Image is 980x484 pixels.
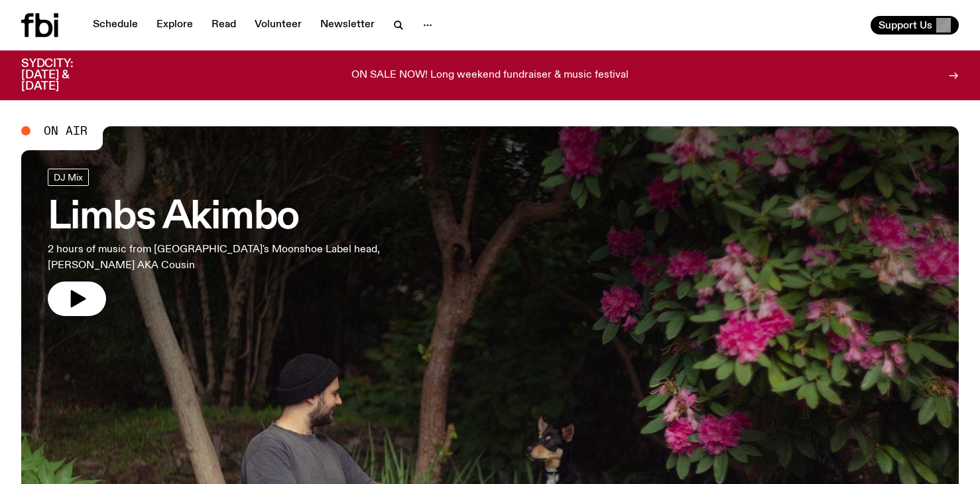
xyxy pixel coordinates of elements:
p: 2 hours of music from [GEOGRAPHIC_DATA]'s Moonshoe Label head, [PERSON_NAME] AKA Cousin [48,242,387,274]
a: DJ Mix [48,169,89,186]
span: Support Us [879,19,932,31]
span: On Air [44,125,88,137]
p: ON SALE NOW! Long weekend fundraiser & music festival [351,70,629,82]
h3: SYDCITY: [DATE] & [DATE] [21,58,106,92]
a: Volunteer [247,16,310,35]
a: Read [204,16,244,35]
span: DJ Mix [54,172,83,182]
a: Schedule [85,16,146,35]
button: Support Us [871,16,959,35]
a: Limbs Akimbo2 hours of music from [GEOGRAPHIC_DATA]'s Moonshoe Label head, [PERSON_NAME] AKA Cousin [48,169,387,316]
h3: Limbs Akimbo [48,199,387,236]
a: Explore [149,16,201,35]
a: Newsletter [312,16,383,35]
